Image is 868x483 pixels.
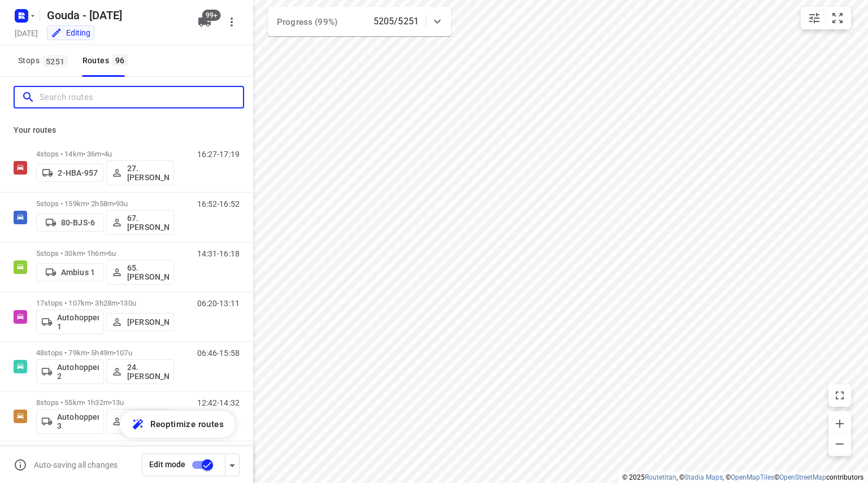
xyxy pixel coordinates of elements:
span: 6u [108,249,116,258]
p: 5 stops • 159km • 2h58m [36,199,174,208]
button: 22.[PERSON_NAME] [106,409,174,434]
p: Ambius 1 [61,268,95,277]
button: 24. [PERSON_NAME] [106,359,174,384]
button: 99+ [193,11,216,33]
p: 16:27-17:19 [197,150,240,159]
div: You are currently in edit mode. [51,27,90,38]
span: • [110,398,112,407]
button: Autohopper 2 [36,359,104,384]
p: 65. [PERSON_NAME] [127,263,169,281]
span: Reoptimize routes [150,417,224,432]
p: 06:46-15:58 [197,349,240,358]
p: 24. [PERSON_NAME] [127,363,169,381]
h5: Project date [10,27,42,40]
a: Routetitan [645,473,676,481]
span: • [102,150,104,158]
p: [PERSON_NAME] [127,317,169,327]
button: 80-BJS-6 [36,214,104,232]
button: Ambius 1 [36,263,104,281]
span: 96 [112,54,128,66]
a: OpenMapTiles [731,473,774,481]
span: • [114,349,116,357]
span: • [118,299,120,307]
span: 5251 [43,55,68,67]
p: Autohopper 1 [57,313,99,331]
p: 27.[PERSON_NAME] [127,164,169,182]
p: 14:31-16:18 [197,249,240,258]
div: Progress (99%)5205/5251 [268,7,451,36]
span: 130u [120,299,136,307]
a: Stadia Maps [684,473,723,481]
p: 16:52-16:52 [197,199,240,208]
div: small contained button group [801,7,851,29]
button: Map settings [803,7,826,29]
p: 12:42-14:32 [197,398,240,407]
h5: Rename [42,6,189,24]
p: Your routes [14,124,240,136]
div: Driver app settings [225,458,239,472]
button: Autohopper 3 [36,409,104,434]
li: © 2025 , © , © © contributors [622,473,863,481]
button: 2-HBA-957 [36,164,104,182]
span: Stops [18,54,71,68]
button: Fit zoom [826,7,849,29]
button: 65. [PERSON_NAME] [106,260,174,285]
p: 2-HBA-957 [58,168,98,177]
button: [PERSON_NAME] [106,313,174,331]
p: Autohopper 3 [57,412,99,430]
p: 17 stops • 107km • 3h28m [36,299,174,307]
span: 4u [104,150,112,158]
button: 67. [PERSON_NAME] [106,210,174,235]
p: 5 stops • 30km • 1h6m [36,249,174,258]
button: 27.[PERSON_NAME] [106,160,174,185]
span: 93u [116,199,128,208]
p: 5205/5251 [374,15,419,28]
p: Autohopper 2 [57,363,99,381]
input: Search routes [40,89,243,106]
button: Autohopper 1 [36,310,104,334]
a: OpenStreetMap [779,473,826,481]
p: 80-BJS-6 [61,218,95,227]
p: 4 stops • 14km • 36m [36,150,174,158]
div: Routes [83,54,131,68]
p: 67. [PERSON_NAME] [127,214,169,232]
span: 13u [112,398,124,407]
span: 107u [116,349,132,357]
span: Edit mode [149,460,185,469]
p: 8 stops • 55km • 1h32m [36,398,174,407]
p: 48 stops • 79km • 5h49m [36,349,174,357]
button: Reoptimize routes [120,411,235,438]
span: 99+ [202,10,221,21]
p: Auto-saving all changes [34,460,118,469]
span: • [114,199,116,208]
span: Progress (99%) [277,17,337,27]
p: 06:20-13:11 [197,299,240,308]
span: • [106,249,108,258]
